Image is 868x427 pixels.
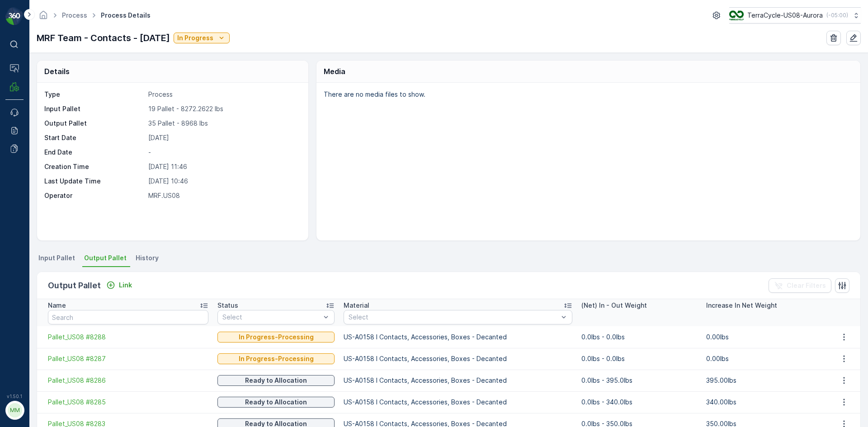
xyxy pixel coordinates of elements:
p: ( -05:00 ) [826,12,848,19]
p: Creation Time [44,162,145,171]
p: Input Pallet [44,104,145,113]
a: Homepage [38,14,48,21]
button: Link [103,280,136,291]
button: Clear Filters [769,278,831,293]
p: End Date [44,148,145,157]
p: Link [119,281,132,290]
a: Pallet_US08 #8287 [48,354,208,363]
button: TerraCycle-US08-Aurora(-05:00) [729,7,861,23]
button: MM [5,401,24,420]
p: 0.0lbs - 0.0lbs [581,354,697,363]
p: Operator [44,191,145,200]
p: 340.00lbs [706,398,822,407]
p: [DATE] [148,133,299,142]
p: MRF Team - Contacts - [DATE] [37,31,170,45]
p: In Progress-Processing [239,354,314,363]
p: Clear Filters [787,281,826,290]
p: Status [217,301,238,310]
p: 0.00lbs [706,333,822,342]
p: TerraCycle-US08-Aurora [747,11,823,20]
p: Process [148,90,299,99]
a: Pallet_US08 #8285 [48,398,208,407]
p: 0.0lbs - 0.0lbs [581,333,697,342]
div: MM [8,403,22,418]
p: - [148,148,299,157]
p: US-A0158 I Contacts, Accessories, Boxes - Decanted [344,333,572,342]
p: Ready to Allocation [245,376,307,385]
span: v 1.50.1 [5,394,24,399]
p: [DATE] 11:46 [148,162,299,171]
p: Last Update Time [44,177,145,186]
img: image_ci7OI47.png [729,10,744,20]
p: MRF.US08 [148,191,299,200]
span: Process Details [99,11,152,20]
span: History [136,253,159,263]
p: There are no media files to show. [324,90,851,99]
button: In Progress-Processing [217,332,335,343]
p: 35 Pallet - 8968 lbs [148,119,299,128]
img: logo [5,7,24,25]
a: Pallet_US08 #8286 [48,376,208,385]
p: Output Pallet [44,119,145,128]
p: Type [44,90,145,99]
a: Process [62,11,87,19]
p: 0.0lbs - 340.0lbs [581,398,697,407]
p: 0.00lbs [706,354,822,363]
span: Output Pallet [84,253,127,263]
p: [DATE] 10:46 [148,177,299,186]
span: Input Pallet [38,253,75,263]
p: Select [222,313,321,322]
p: Increase In Net Weight [706,301,777,310]
p: US-A0158 I Contacts, Accessories, Boxes - Decanted [344,376,572,385]
a: Pallet_US08 #8288 [48,333,208,342]
p: US-A0158 I Contacts, Accessories, Boxes - Decanted [344,398,572,407]
p: US-A0158 I Contacts, Accessories, Boxes - Decanted [344,354,572,363]
p: Details [44,66,70,77]
p: 395.00lbs [706,376,822,385]
p: (Net) In - Out Weight [581,301,647,310]
p: 19 Pallet - 8272.2622 lbs [148,104,299,113]
button: In Progress-Processing [217,353,335,364]
button: In Progress [174,33,230,43]
p: Output Pallet [48,279,101,292]
p: Select [349,313,558,322]
p: Name [48,301,66,310]
button: Ready to Allocation [217,397,335,408]
p: Media [324,66,345,77]
p: In Progress-Processing [239,333,314,342]
p: Start Date [44,133,145,142]
p: In Progress [177,33,213,42]
p: Ready to Allocation [245,398,307,407]
p: 0.0lbs - 395.0lbs [581,376,697,385]
p: Material [344,301,369,310]
input: Search [48,310,208,324]
button: Ready to Allocation [217,375,335,386]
